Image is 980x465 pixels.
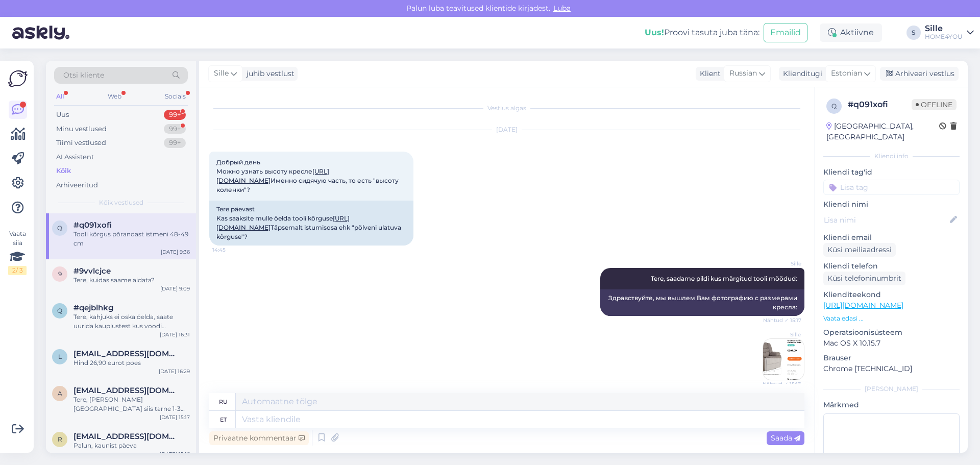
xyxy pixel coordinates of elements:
[214,68,229,79] span: Sille
[763,316,801,324] span: Nähtud ✓ 15:17
[58,353,62,360] span: l
[73,230,190,248] div: Tooli kõrgus põrandast istmeni 48-49 cm
[73,432,180,441] span: reneest170@hotmail.com
[56,152,94,162] div: AI Assistent
[73,276,190,285] div: Tere, kuidas saame aidata?
[220,411,227,428] div: et
[645,27,759,39] div: Proovi tasuta juba täna:
[823,384,960,394] div: [PERSON_NAME]
[57,224,62,232] span: q
[161,248,190,256] div: [DATE] 9:36
[763,380,801,388] span: Nähtud ✓ 15:17
[163,90,188,103] div: Socials
[925,33,963,41] div: HOME4YOU
[763,339,804,380] img: Attachment
[73,266,111,276] span: #9vvlcjce
[651,275,797,282] span: Tere, saadame pildi kus märgitud tooli mõõdud:
[906,26,921,40] div: S
[106,90,124,103] div: Web
[823,400,960,410] p: Märkmed
[160,331,190,338] div: [DATE] 16:31
[56,166,71,176] div: Kõik
[729,68,757,79] span: Russian
[848,99,912,111] div: # q091xofi
[56,180,98,190] div: Arhiveeritud
[823,338,960,349] p: Mac OS X 10.15.7
[823,261,960,272] p: Kliendi telefon
[58,270,62,278] span: 9
[925,25,963,33] div: Sille
[771,433,800,443] span: Saada
[73,349,180,358] span: larissa.burdina@gmail.com
[823,314,960,323] p: Vaata edasi ...
[164,138,186,148] div: 99+
[164,124,186,134] div: 99+
[209,104,804,113] div: Vestlus algas
[820,23,882,42] div: Aktiivne
[880,67,959,81] div: Arhiveeri vestlus
[696,68,721,79] div: Klient
[209,201,413,246] div: Tere päevast Kas saaksite mulle öelda tooli kõrguse Täpsemalt istumisosa ehk "põlveni ulatuva kõr...
[823,327,960,338] p: Operatsioonisüsteem
[56,124,107,134] div: Minu vestlused
[831,68,862,79] span: Estonian
[209,431,309,445] div: Privaatne kommentaar
[73,312,190,331] div: Tere, kahjuks ei oska öelda, saate uurida kauplustest kus voodi näidisena väljas.
[73,303,113,312] span: #qejblhkg
[823,353,960,363] p: Brauser
[164,110,186,120] div: 99+
[8,69,28,88] img: Askly Logo
[58,435,62,443] span: r
[823,301,903,310] a: [URL][DOMAIN_NAME]
[823,232,960,243] p: Kliendi email
[73,358,190,368] div: Hind 26,90 eurot poes
[160,413,190,421] div: [DATE] 15:17
[823,272,905,285] div: Küsi telefoninumbrit
[823,167,960,178] p: Kliendi tag'id
[831,102,837,110] span: q
[73,386,180,395] span: aivo.palm@gmail.com
[826,121,939,142] div: [GEOGRAPHIC_DATA], [GEOGRAPHIC_DATA]
[823,243,896,257] div: Küsi meiliaadressi
[99,198,143,207] span: Kõik vestlused
[8,229,27,275] div: Vaata siia
[219,393,228,410] div: ru
[823,199,960,210] p: Kliendi nimi
[73,395,190,413] div: Tere, [PERSON_NAME] [GEOGRAPHIC_DATA] siis tarne 1-3 tööpäeva.
[823,180,960,195] input: Lisa tag
[159,368,190,375] div: [DATE] 16:29
[925,25,974,41] a: SilleHOME4YOU
[779,68,822,79] div: Klienditugi
[56,138,106,148] div: Tiimi vestlused
[824,214,948,226] input: Lisa nimi
[763,331,801,338] span: Sille
[63,70,104,81] span: Otsi kliente
[73,441,190,450] div: Palun, kaunist päeva
[8,266,27,275] div: 2 / 3
[823,363,960,374] p: Chrome [TECHNICAL_ID]
[160,285,190,292] div: [DATE] 9:09
[550,4,574,13] span: Luba
[209,125,804,134] div: [DATE]
[645,28,664,37] b: Uus!
[600,289,804,316] div: Здравствуйте, мы вышлем Вам фотографию с размерами кресла:
[216,158,400,193] span: Добрый день Можно узнать высоту кресле Именно сидячую часть, то есть "высоту коленки"?
[763,260,801,267] span: Sille
[54,90,66,103] div: All
[73,221,112,230] span: #q091xofi
[823,289,960,300] p: Klienditeekond
[57,307,62,314] span: q
[912,99,957,110] span: Offline
[212,246,251,254] span: 14:45
[58,389,62,397] span: a
[242,68,295,79] div: juhib vestlust
[160,450,190,458] div: [DATE] 15:16
[56,110,69,120] div: Uus
[764,23,807,42] button: Emailid
[823,152,960,161] div: Kliendi info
